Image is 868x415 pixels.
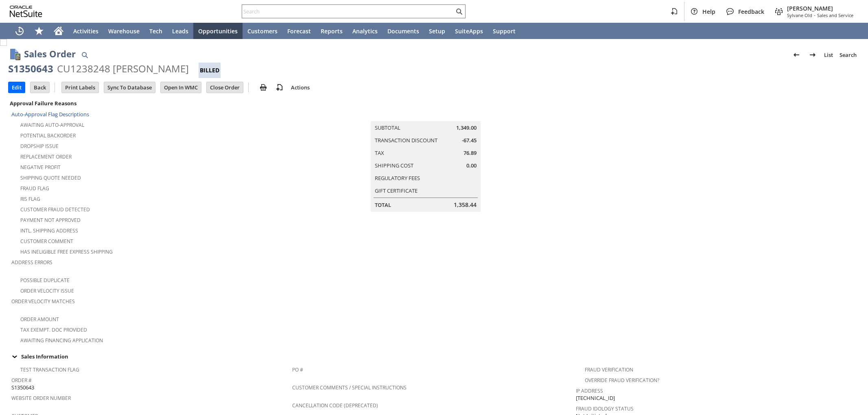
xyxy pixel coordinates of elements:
span: Analytics [352,27,378,35]
input: Sync To Database [104,82,155,93]
a: Warehouse [103,23,144,39]
span: Customers [247,27,278,35]
a: Tech [144,23,167,39]
a: Tax Exempt. Doc Provided [20,326,87,333]
a: Test Transaction Flag [20,366,79,373]
a: Customers [243,23,282,39]
span: Sylvane Old [787,12,812,18]
a: Subtotal [375,124,400,131]
span: -67.45 [462,137,477,144]
a: Order Velocity Matches [11,298,75,305]
svg: Recent Records [15,26,24,36]
caption: Summary [371,108,481,121]
svg: Home [54,26,63,36]
a: Support [488,23,520,39]
img: Quick Find [80,50,90,60]
input: Search [242,7,454,16]
span: Help [702,8,715,15]
a: Shipping Cost [375,162,413,169]
a: Has Ineligible Free Express Shipping [20,248,113,255]
div: CU1238248 [PERSON_NAME] [57,62,189,75]
a: Cancellation Code (deprecated) [292,402,378,409]
a: Payment not approved [20,217,81,224]
span: Opportunities [198,27,238,35]
a: Opportunities [193,23,243,39]
a: Search [836,48,860,61]
a: Fraud Flag [20,185,49,192]
input: Edit [9,82,25,93]
span: SuiteApps [455,27,483,35]
a: Forecast [282,23,316,39]
span: 76.89 [464,149,477,157]
a: Override Fraud Verification? [585,377,659,384]
a: Tax [375,149,384,156]
a: Intl. Shipping Address [20,227,78,234]
a: SuiteApps [450,23,488,39]
a: List [821,48,836,61]
a: Documents [383,23,424,39]
a: Fraud Idology Status [576,405,634,412]
input: Open In WMC [161,82,201,93]
span: 1,349.00 [456,124,477,132]
span: [TECHNICAL_ID] [576,394,615,402]
span: Activities [73,27,98,35]
img: Previous [791,50,801,60]
a: Customer Fraud Detected [20,206,90,213]
a: Transaction Discount [375,137,437,144]
span: Support [493,27,516,35]
div: Approval Failure Reasons [8,98,289,109]
a: IP Address [576,387,603,394]
a: Customer Comment [20,238,73,245]
a: Gift Certificate [375,187,418,194]
input: Back [31,82,49,93]
div: Shortcuts [29,23,49,39]
h1: Sales Order [24,47,76,61]
svg: logo [10,6,42,17]
img: Next [808,50,818,60]
div: S1350643 [8,62,53,75]
span: S1350643 [11,384,34,391]
td: Sales Information [8,351,860,362]
a: Auto-Approval Flag Descriptions [11,111,89,118]
span: [PERSON_NAME] [787,4,853,12]
span: Leads [172,27,188,35]
a: Leads [167,23,193,39]
a: Website Order Number [11,395,71,402]
a: Potential Backorder [20,132,76,139]
img: add-record.svg [275,83,284,92]
svg: Shortcuts [34,26,44,36]
span: 1,358.44 [454,201,477,209]
a: Dropship Issue [20,143,59,150]
img: print.svg [258,83,268,92]
a: Order Velocity Issue [20,287,74,294]
a: Shipping Quote Needed [20,174,81,181]
span: Setup [429,27,445,35]
a: Setup [424,23,450,39]
span: 0.00 [466,162,477,169]
a: Analytics [348,23,383,39]
a: Reports [316,23,348,39]
a: RIS flag [20,196,40,202]
a: Recent Records [10,23,29,39]
span: Feedback [738,8,764,15]
span: Sales and Service [817,12,853,18]
span: Warehouse [108,27,140,35]
a: Possible Duplicate [20,277,70,284]
a: Order # [11,377,32,384]
span: - [814,12,816,18]
a: Awaiting Auto-Approval [20,122,84,128]
a: Fraud Verification [585,366,633,373]
a: Regulatory Fees [375,174,420,182]
a: Awaiting Financing Application [20,337,103,344]
a: Customer Comments / Special Instructions [292,384,407,391]
a: Address Errors [11,259,52,266]
a: Home [49,23,68,39]
svg: Search [454,7,464,16]
a: Actions [288,84,313,91]
input: Print Labels [62,82,98,93]
div: Billed [199,63,221,78]
a: Order Amount [20,316,59,323]
a: Total [375,201,391,209]
span: Reports [321,27,343,35]
a: PO # [292,366,303,373]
